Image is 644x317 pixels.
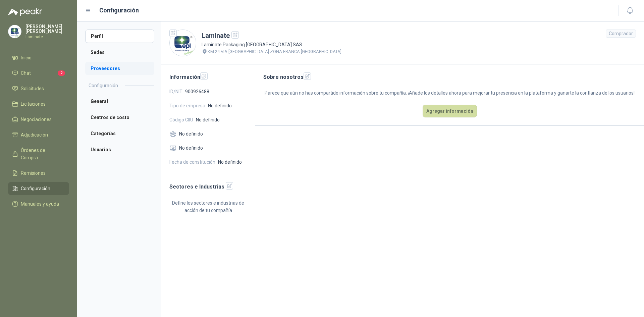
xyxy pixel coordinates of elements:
p: Laminate Packaging [GEOGRAPHIC_DATA] SAS [202,41,341,48]
h2: Configuración [89,82,118,89]
a: Órdenes de Compra [8,144,69,164]
span: Adjudicación [21,131,48,139]
a: Inicio [8,51,69,64]
a: Remisiones [8,167,69,179]
a: Centros de costo [85,111,154,124]
span: Remisiones [21,169,46,177]
p: Laminate [25,35,69,39]
a: Manuales y ayuda [8,198,69,210]
a: Sedes [85,46,154,59]
h2: Información [169,72,247,81]
span: Código CIIU [169,116,193,123]
a: Proveedores [85,62,154,75]
h2: Sobre nosotros [263,72,636,81]
a: Configuración [8,182,69,195]
p: KM 24 VIA [GEOGRAPHIC_DATA] ZONA FRANCA [GEOGRAPHIC_DATA] [208,48,341,55]
a: Categorías [85,127,154,140]
span: Chat [21,69,31,77]
h1: Configuración [99,6,139,15]
span: No definido [218,158,242,166]
p: Define los sectores e industrias de acción de tu compañía [169,199,247,214]
span: No definido [208,102,232,109]
span: Órdenes de Compra [21,147,63,161]
span: Manuales y ayuda [21,200,59,208]
span: No definido [179,144,203,152]
div: Comprador [606,30,636,38]
h1: Laminate [202,31,341,41]
span: ID/NIT [169,88,182,95]
span: No definido [196,116,220,123]
a: Adjudicación [8,128,69,141]
button: Agregar información [423,105,477,117]
h2: Sectores e Industrias [169,182,247,191]
span: 2 [58,70,65,76]
img: Company Logo [8,25,21,38]
span: Licitaciones [21,100,46,108]
span: 900926488 [185,88,209,95]
span: Tipo de empresa [169,102,205,109]
a: General [85,95,154,108]
span: Configuración [21,185,50,192]
a: Licitaciones [8,98,69,110]
span: Solicitudes [21,85,44,92]
img: Company Logo [170,30,196,56]
a: Usuarios [85,143,154,156]
p: Parece que aún no has compartido información sobre tu compañía. ¡Añade los detalles ahora para me... [263,89,636,97]
a: Negociaciones [8,113,69,126]
a: Chat2 [8,67,69,80]
img: Logo peakr [8,8,42,16]
span: No definido [179,130,203,138]
a: Perfil [85,30,154,43]
span: Fecha de constitución [169,158,215,166]
a: Solicitudes [8,82,69,95]
span: Negociaciones [21,116,52,123]
p: [PERSON_NAME] [PERSON_NAME] [25,24,69,34]
span: Inicio [21,54,32,61]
